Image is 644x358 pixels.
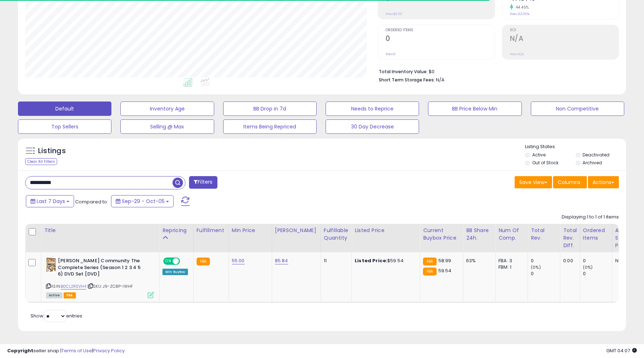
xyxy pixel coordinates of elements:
label: Active [532,152,546,158]
button: Last 7 Days [26,195,74,207]
div: 0 [583,270,612,277]
button: Default [18,102,111,116]
div: Repricing [162,227,190,234]
h2: 0 [386,34,494,44]
button: Filters [189,176,217,189]
span: 2025-10-14 04:07 GMT [606,347,637,354]
div: Win BuyBox [162,269,188,275]
div: 0 [531,258,560,264]
div: seller snap | | [7,348,125,354]
div: Min Price [232,227,269,234]
div: Title [44,227,156,234]
a: Terms of Use [61,347,92,354]
div: Total Rev. Diff. [563,227,577,249]
button: Actions [588,176,619,188]
span: Columns [558,179,580,186]
a: B0CL2RSVH4 [61,283,86,289]
button: Non Competitive [531,102,624,116]
div: $59.54 [355,258,414,264]
small: FBA [197,258,210,265]
small: (0%) [583,264,593,270]
div: 0 [583,258,612,264]
button: Inventory Age [120,102,214,116]
span: N/A [436,76,445,83]
button: Top Sellers [18,119,111,134]
div: [PERSON_NAME] [275,227,318,234]
div: Listed Price [355,227,417,234]
div: Fulfillable Quantity [324,227,349,242]
h5: Listings [38,146,66,156]
a: 85.84 [275,257,288,264]
h2: N/A [510,34,618,44]
button: Needs to Reprice [326,102,419,116]
small: Prev: 33.00% [510,12,529,16]
img: 51ZOc8A5k1L._SL40_.jpg [46,258,56,272]
div: Fulfillment [197,227,226,234]
div: Displaying 1 to 1 of 1 items [562,214,619,221]
b: Total Inventory Value: [379,69,428,75]
button: BB Drop in 7d [223,102,317,116]
div: N/A [615,258,639,264]
label: Deactivated [583,152,609,158]
button: Items Being Repriced [223,119,317,134]
small: Prev: N/A [510,52,524,56]
span: 58.99 [438,257,451,264]
b: Short Term Storage Fees: [379,77,435,83]
div: Current Buybox Price [423,227,460,242]
b: [PERSON_NAME] Community The Complete Series (Season 1 2 3 4 5 6) DVD Set [DVD] [58,258,145,279]
div: Ordered Items [583,227,609,242]
div: Avg Selling Price [615,227,641,249]
small: 44.45% [513,5,529,10]
span: Ordered Items [386,28,494,32]
span: | SKU: J9-ZC8P-IWHF [87,283,133,289]
div: ASIN: [46,258,154,297]
div: BB Share 24h. [466,227,492,242]
a: Privacy Policy [93,347,125,354]
div: FBM: 1 [498,264,522,270]
div: Total Rev. [531,227,557,242]
small: FBA [423,258,436,265]
strong: Copyright [7,347,33,354]
div: 63% [466,258,490,264]
span: Last 7 Days [37,198,65,205]
div: FBA: 3 [498,258,522,264]
span: OFF [179,258,190,264]
span: Show: entries [31,312,82,319]
button: Save View [515,176,552,188]
button: Sep-29 - Oct-05 [111,195,174,207]
span: ON [164,258,173,264]
p: Listing States: [525,143,626,150]
button: Selling @ Max [120,119,214,134]
span: Sep-29 - Oct-05 [122,198,165,205]
div: 0.00 [563,258,574,264]
label: Archived [583,160,602,166]
label: Out of Stock [532,160,558,166]
button: BB Price Below Min [428,102,521,116]
b: Listed Price: [355,257,387,264]
small: Prev: $0.00 [386,12,402,16]
span: 59.54 [438,267,452,274]
button: 30 Day Decrease [326,119,419,134]
a: 55.00 [232,257,245,264]
li: $0 [379,67,613,75]
div: 0 [531,270,560,277]
div: 11 [324,258,346,264]
span: FBA [64,292,76,298]
small: (0%) [531,264,541,270]
span: All listings currently available for purchase on Amazon [46,292,63,298]
small: FBA [423,268,436,275]
span: Compared to: [75,198,108,205]
span: ROI [510,28,618,32]
div: Clear All Filters [25,158,57,165]
small: Prev: 0 [386,52,396,56]
div: Num of Comp. [498,227,525,242]
button: Columns [553,176,587,188]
